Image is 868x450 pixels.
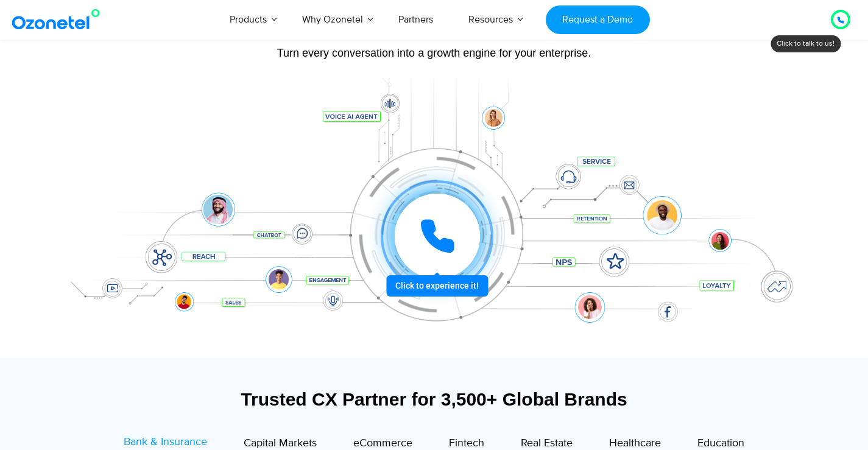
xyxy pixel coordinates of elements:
span: eCommerce [353,437,412,450]
span: Real Estate [521,437,573,450]
span: Healthcare [609,437,661,450]
span: Capital Markets [244,437,317,450]
a: Request a Demo [546,5,650,34]
span: Bank & Insurance [124,435,207,449]
span: Education [697,437,744,450]
div: Trusted CX Partner for 3,500+ Global Brands [60,388,809,410]
span: Fintech [449,437,484,450]
div: Turn every conversation into a growth engine for your enterprise. [54,46,815,60]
